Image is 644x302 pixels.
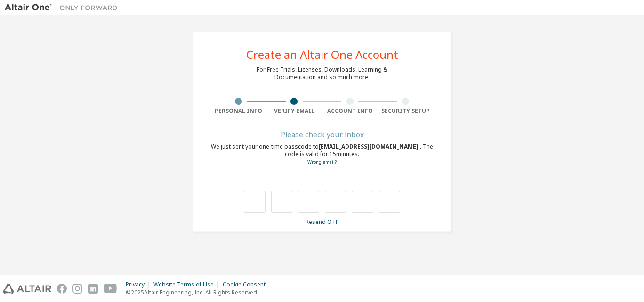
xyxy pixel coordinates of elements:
[126,288,271,296] p: © 2025 Altair Engineering, Inc. All Rights Reserved.
[378,107,434,115] div: Security Setup
[72,284,82,294] img: instagram.svg
[3,284,51,294] img: altair_logo.svg
[210,143,434,166] div: We just sent your one-time passcode to . The code is valid for 15 minutes.
[126,281,153,288] div: Privacy
[153,281,223,288] div: Website Terms of Use
[104,284,117,294] img: youtube.svg
[210,107,266,115] div: Personal Info
[88,284,98,294] img: linkedin.svg
[57,284,67,294] img: facebook.svg
[306,218,339,226] a: Resend OTP
[307,159,337,165] a: Go back to the registration form
[223,281,271,288] div: Cookie Consent
[246,49,398,60] div: Create an Altair One Account
[319,143,420,151] span: [EMAIL_ADDRESS][DOMAIN_NAME]
[322,107,378,115] div: Account Info
[266,107,322,115] div: Verify Email
[257,66,387,81] div: For Free Trials, Licenses, Downloads, Learning & Documentation and so much more.
[5,3,122,12] img: Altair One
[210,132,434,137] div: Please check your inbox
